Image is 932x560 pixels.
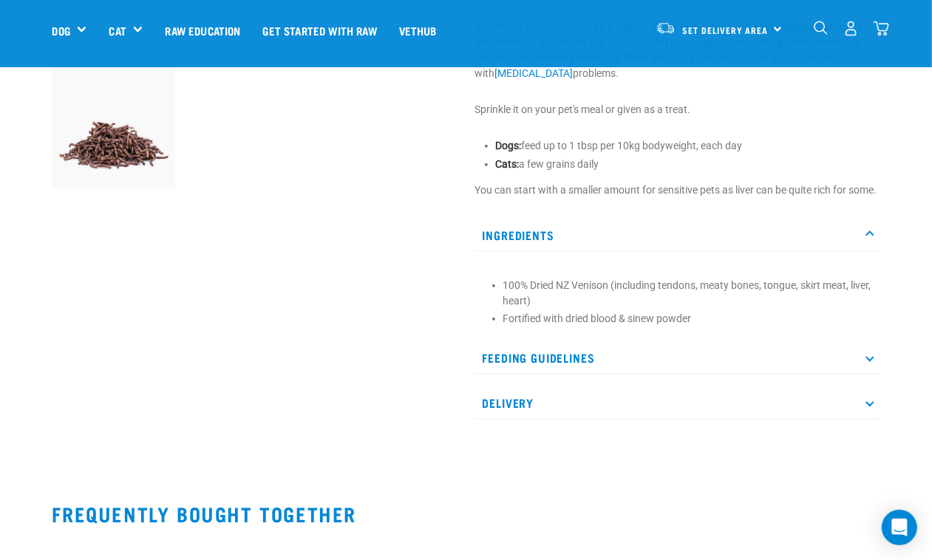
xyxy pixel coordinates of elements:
[388,1,448,60] a: Vethub
[52,66,176,189] img: 1311 Superfood Crunch 01
[495,67,574,79] a: [MEDICAL_DATA]
[814,21,828,35] img: home-icon-1@2x.png
[252,1,388,60] a: Get started with Raw
[154,1,251,60] a: Raw Education
[503,311,873,327] li: Fortified with dried blood & sinew powder
[882,510,917,545] div: Open Intercom Messenger
[52,502,880,525] h2: Frequently bought together
[683,27,769,33] span: Set Delivery Area
[475,341,880,375] p: Feeding Guidelines
[496,138,880,154] li: feed up to 1 tbsp per 10kg bodyweight, each day
[475,102,880,117] p: Sprinkle it on your pet's meal or given as a treat.
[874,21,889,36] img: home-icon@2x.png
[475,386,880,420] p: Delivery
[109,22,126,39] a: Cat
[496,157,880,172] li: a few grains daily
[475,182,880,198] p: You can start with a smaller amount for sensitive pets as liver can be quite rich for some.
[475,219,880,252] p: Ingredients
[52,22,70,39] a: Dog
[503,278,873,309] li: 100% Dried NZ Venison (including tendons, meaty bones, tongue, skirt meat, liver, heart)
[656,21,676,35] img: van-moving.png
[843,21,859,36] img: user.png
[496,158,520,170] strong: Cats:
[496,140,522,151] strong: Dogs:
